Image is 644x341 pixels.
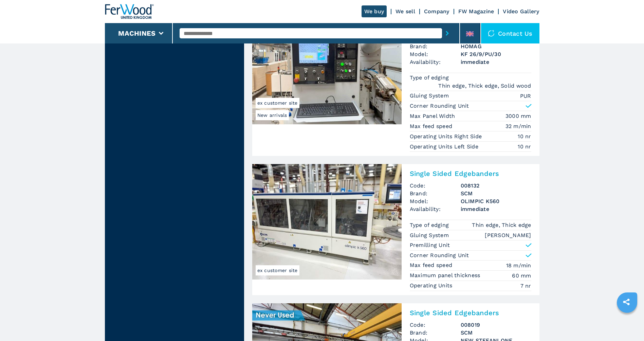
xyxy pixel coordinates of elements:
span: ex customer site [256,98,299,108]
p: Max Panel Width [410,112,457,120]
span: Model: [410,197,461,205]
span: Availability: [410,58,461,66]
em: Thin edge, Thick edge, Solid wood [438,82,531,90]
h3: HOMAG [461,42,531,50]
span: New arrivals [256,110,289,120]
a: FW Magazine [458,8,494,15]
h2: Single Sided Edgebanders [410,309,531,317]
em: [PERSON_NAME] [485,231,531,239]
h3: SCM [461,329,531,337]
a: Single Sided Edgebanders SCM OLIMPIC K560ex customer siteSingle Sided EdgebandersCode:008132Brand... [252,164,539,295]
span: Availability: [410,205,461,213]
a: sharethis [618,293,635,310]
p: Corner Rounding Unit [410,102,469,110]
p: Type of edging [410,221,451,229]
a: We sell [395,8,415,15]
p: Maximum panel thickness [410,272,482,279]
p: Gluing System [410,232,451,239]
span: Brand: [410,190,461,197]
span: immediate [461,205,531,213]
span: Code: [410,321,461,329]
h2: Single Sided Edgebanders [410,169,531,178]
h3: 008132 [461,182,531,190]
em: 7 nr [520,282,531,290]
em: 10 nr [518,143,531,150]
button: submit-button [442,25,453,41]
p: Max feed speed [410,262,454,269]
span: Brand: [410,42,461,50]
a: We buy [362,5,387,17]
div: Contact us [481,23,539,43]
a: Video Gallery [503,8,539,15]
p: Premilling Unit [410,241,450,249]
p: Operating Units Right Side [410,133,484,140]
a: Double Sided Squaring/Edgebanding Machines HOMAG KF 26/9/PU/30New arrivalsex customer siteDouble ... [252,9,539,156]
span: Code: [410,182,461,190]
a: Company [424,8,449,15]
h3: 008019 [461,321,531,329]
img: Single Sided Edgebanders SCM OLIMPIC K560 [252,164,402,280]
p: Operating Units Left Side [410,143,480,150]
img: Double Sided Squaring/Edgebanding Machines HOMAG KF 26/9/PU/30 [252,9,402,124]
em: PUR [520,92,531,100]
span: ex customer site [256,265,299,275]
em: 3000 mm [505,112,531,120]
p: Gluing System [410,92,451,100]
em: 32 m/min [505,122,531,130]
span: immediate [461,58,531,66]
img: Ferwood [105,4,154,19]
img: Contact us [488,30,495,37]
p: Type of edging [410,74,451,82]
button: Machines [118,29,155,37]
p: Operating Units [410,282,454,289]
span: Model: [410,50,461,58]
em: 10 nr [518,132,531,140]
em: 18 m/min [506,262,531,269]
p: Corner Rounding Unit [410,252,469,259]
h3: KF 26/9/PU/30 [461,50,531,58]
h3: SCM [461,190,531,197]
em: 60 mm [512,272,531,280]
iframe: Chat [615,310,639,336]
p: Max feed speed [410,123,454,130]
em: Thin edge, Thick edge [472,221,531,229]
span: Brand: [410,329,461,337]
h3: OLIMPIC K560 [461,197,531,205]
